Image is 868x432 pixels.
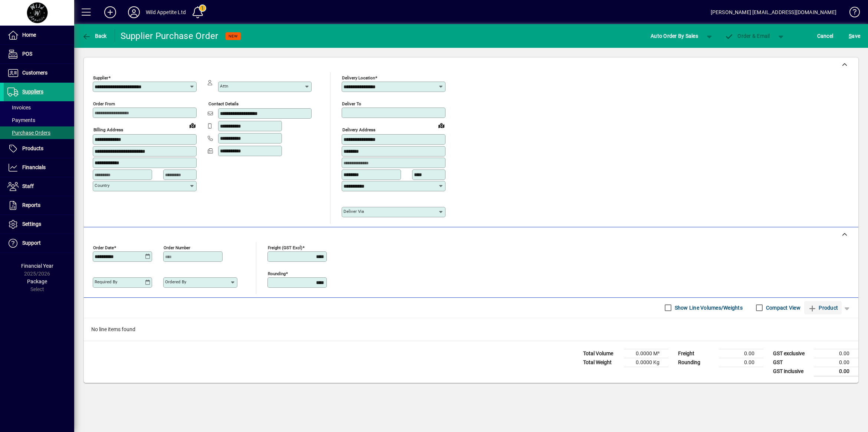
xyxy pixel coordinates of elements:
[22,32,36,38] span: Home
[711,6,836,18] div: [PERSON_NAME] [EMAIL_ADDRESS][DOMAIN_NAME]
[22,145,43,151] span: Products
[808,302,838,314] span: Product
[22,70,47,76] span: Customers
[647,29,702,43] button: Auto Order By Sales
[849,30,860,42] span: ave
[268,245,302,250] mat-label: Freight (GST excl)
[847,29,862,43] button: Save
[82,33,107,39] span: Back
[579,349,624,358] td: Total Volume
[4,101,74,114] a: Invoices
[22,51,32,57] span: POS
[342,101,361,106] mat-label: Deliver To
[719,349,763,358] td: 0.00
[95,183,109,188] mat-label: Country
[674,358,719,367] td: Rounding
[268,271,286,276] mat-label: Rounding
[4,177,74,196] a: Staff
[4,126,74,139] a: Purchase Orders
[769,367,814,376] td: GST inclusive
[22,183,34,189] span: Staff
[844,1,859,26] a: Knowledge Base
[674,349,719,358] td: Freight
[7,105,31,111] span: Invoices
[84,318,858,341] div: No line items found
[21,263,53,269] span: Financial Year
[579,358,624,367] td: Total Weight
[146,6,186,18] div: Wild Appetite Ltd
[342,75,375,80] mat-label: Delivery Location
[804,301,842,314] button: Product
[95,279,117,284] mat-label: Required by
[4,114,74,126] a: Payments
[725,33,770,39] span: Order & Email
[98,6,122,19] button: Add
[74,29,115,43] app-page-header-button: Back
[624,358,668,367] td: 0.0000 Kg
[164,245,190,250] mat-label: Order number
[4,196,74,215] a: Reports
[814,358,858,367] td: 0.00
[4,26,74,44] a: Home
[93,75,108,80] mat-label: Supplier
[817,30,834,42] span: Cancel
[814,367,858,376] td: 0.00
[187,119,198,131] a: View on map
[22,221,41,227] span: Settings
[343,209,364,214] mat-label: Deliver via
[165,279,186,284] mat-label: Ordered by
[22,164,46,170] span: Financials
[4,234,74,253] a: Support
[769,349,814,358] td: GST exclusive
[121,30,218,42] div: Supplier Purchase Order
[4,215,74,234] a: Settings
[22,240,41,246] span: Support
[849,33,852,39] span: S
[4,158,74,177] a: Financials
[4,64,74,82] a: Customers
[4,139,74,158] a: Products
[80,29,109,43] button: Back
[228,34,238,39] span: NEW
[765,304,800,311] label: Compact View
[719,358,763,367] td: 0.00
[93,245,114,250] mat-label: Order date
[7,130,50,136] span: Purchase Orders
[22,89,43,95] span: Suppliers
[7,117,35,123] span: Payments
[721,29,774,43] button: Order & Email
[651,30,698,42] span: Auto Order By Sales
[122,6,146,19] button: Profile
[435,119,447,131] a: View on map
[815,29,835,43] button: Cancel
[624,349,668,358] td: 0.0000 M³
[814,349,858,358] td: 0.00
[673,304,743,311] label: Show Line Volumes/Weights
[220,83,228,89] mat-label: Attn
[22,202,40,208] span: Reports
[4,45,74,63] a: POS
[27,278,47,284] span: Package
[93,101,115,106] mat-label: Order from
[769,358,814,367] td: GST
